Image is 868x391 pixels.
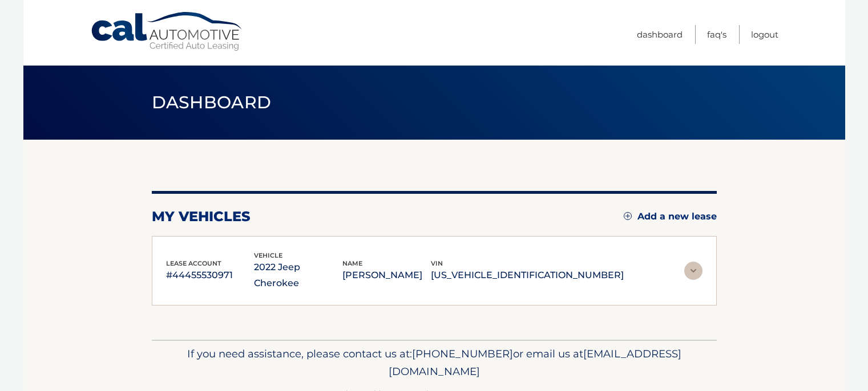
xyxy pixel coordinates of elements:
p: 2022 Jeep Cherokee [254,259,342,291]
a: Add a new lease [624,211,717,222]
a: FAQ's [707,25,726,44]
a: Dashboard [637,25,683,44]
span: vin [431,259,443,267]
span: [PHONE_NUMBER] [412,347,513,360]
span: lease account [166,259,221,267]
a: Cal Automotive [90,11,244,52]
span: vehicle [254,251,282,259]
p: [PERSON_NAME] [342,267,431,283]
a: Logout [751,25,778,44]
span: Dashboard [152,92,272,113]
p: #44455530971 [166,267,255,283]
img: accordion-rest.svg [684,262,703,280]
p: [US_VEHICLE_IDENTIFICATION_NUMBER] [431,267,624,283]
p: If you need assistance, please contact us at: or email us at [159,345,709,381]
span: name [342,259,362,267]
h2: my vehicles [152,208,251,225]
img: add.svg [624,212,632,220]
